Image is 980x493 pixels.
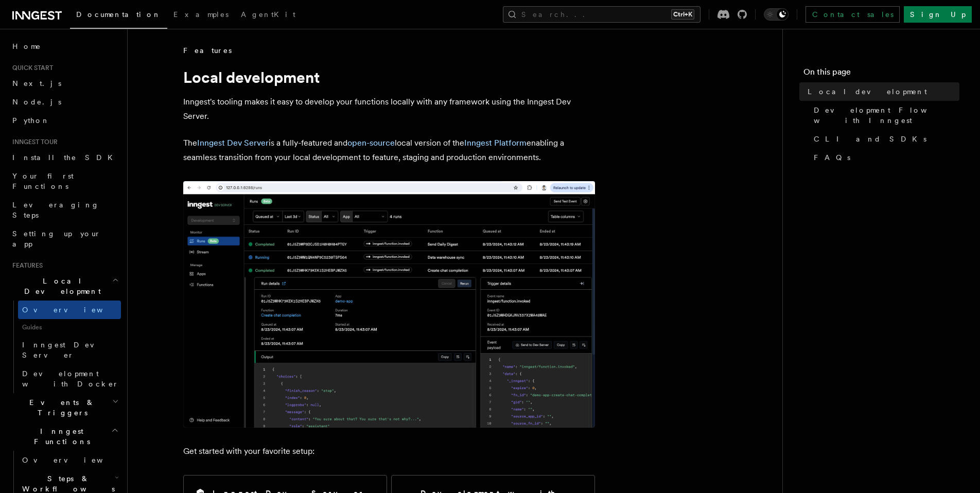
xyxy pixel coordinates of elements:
[8,148,121,167] a: Install the SDK
[904,6,972,23] a: Sign Up
[803,66,959,82] h4: On this page
[173,10,229,19] span: Examples
[671,9,694,20] kbd: Ctrl+K
[8,111,121,130] a: Python
[347,138,395,148] a: open-source
[12,153,119,162] span: Install the SDK
[810,148,959,167] a: FAQs
[764,8,789,21] button: Toggle dark mode
[12,172,74,190] span: Your first Functions
[18,319,121,336] span: Guides
[814,134,926,144] span: CLI and SDKs
[183,68,595,86] h1: Local development
[12,116,50,125] span: Python
[12,98,61,106] span: Node.js
[183,45,232,56] span: Features
[22,369,119,388] span: Development with Docker
[8,276,112,296] span: Local Development
[8,422,121,451] button: Inngest Functions
[8,397,112,418] span: Events & Triggers
[8,196,121,224] a: Leveraging Steps
[810,101,959,130] a: Development Flow with Inngest
[8,64,53,72] span: Quick start
[22,341,110,359] span: Inngest Dev Server
[183,181,595,428] img: The Inngest Dev Server on the Functions page
[803,82,959,101] a: Local development
[18,301,121,319] a: Overview
[8,37,121,56] a: Home
[70,3,167,29] a: Documentation
[814,105,959,126] span: Development Flow with Inngest
[8,74,121,93] a: Next.js
[167,3,235,28] a: Examples
[12,79,61,87] span: Next.js
[8,426,111,447] span: Inngest Functions
[197,138,269,148] a: Inngest Dev Server
[8,224,121,253] a: Setting up your app
[241,10,295,19] span: AgentKit
[22,456,128,464] span: Overview
[8,167,121,196] a: Your first Functions
[8,93,121,111] a: Node.js
[18,364,121,393] a: Development with Docker
[8,393,121,422] button: Events & Triggers
[183,95,595,124] p: Inngest's tooling makes it easy to develop your functions locally with any framework using the In...
[503,6,701,23] button: Search...Ctrl+K
[8,261,43,270] span: Features
[8,301,121,393] div: Local Development
[8,272,121,301] button: Local Development
[12,230,101,248] span: Setting up your app
[806,6,900,23] a: Contact sales
[808,86,927,97] span: Local development
[814,152,850,163] span: FAQs
[76,10,161,19] span: Documentation
[183,444,595,459] p: Get started with your favorite setup:
[464,138,527,148] a: Inngest Platform
[235,3,302,28] a: AgentKit
[12,41,41,51] span: Home
[8,138,58,146] span: Inngest tour
[810,130,959,148] a: CLI and SDKs
[18,451,121,469] a: Overview
[183,136,595,165] p: The is a fully-featured and local version of the enabling a seamless transition from your local d...
[18,336,121,364] a: Inngest Dev Server
[22,306,128,314] span: Overview
[12,201,99,219] span: Leveraging Steps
